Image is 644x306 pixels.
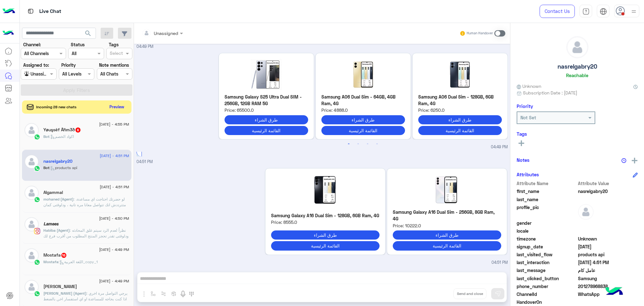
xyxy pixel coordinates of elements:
[517,228,577,234] span: locale
[39,7,61,16] p: Live Chat
[580,5,592,18] a: tab
[99,122,129,127] span: [DATE] - 4:55 PM
[418,93,502,107] p: Samsung A06 Dual Sim - 128GB, 6GB Ram, 4G
[43,259,58,264] span: Mostafa
[99,278,129,284] span: [DATE] - 4:49 PM
[578,251,638,258] span: products api
[517,259,577,266] span: last_interaction
[578,180,638,187] span: Attribute Value
[523,89,577,96] span: Subscription Date : [DATE]
[80,28,96,41] button: search
[621,158,626,163] img: notes
[517,180,577,187] span: Attribute Name
[632,158,637,163] img: add
[34,196,40,203] img: WhatsApp
[43,165,49,170] span: Bot
[3,5,15,18] img: Logo
[271,219,380,225] span: Price: 8555.0
[453,288,486,299] button: Send and close
[75,127,80,133] span: 6
[517,267,577,274] span: last_message
[467,31,493,36] small: Human Handover
[43,197,129,241] span: لو حضرتك احتاجت اي مساعدة، متترددش انك تتواصل معانا مره تانية ، ودلوقتى كمان تقدر تحجز المنتج الم...
[43,228,129,278] span: نظراً لعدم الرد سيتم غلق المحادثه ودلوقتى تقدر تحجز المنتج المطلوب من أقرب فرع لك بكل سهولة: 1️⃣ ...
[517,291,577,297] span: ChannelId
[517,83,541,89] span: Unknown
[393,241,501,250] button: القائمة الرئيسية
[271,174,380,206] img: a16-128.jpg
[43,291,86,296] span: [PERSON_NAME] (Agent)
[321,107,405,113] span: Price: 4888.0
[21,84,132,96] button: Apply Filters
[566,72,588,78] h6: Reachable
[23,62,49,68] label: Assigned to:
[393,174,501,206] img: a16-256.jpg
[43,127,81,133] h5: Yøuşsêf Âĥm3ð
[225,115,308,124] button: طرق الشراء
[99,216,129,221] span: [DATE] - 4:50 PM
[84,30,92,37] span: search
[25,248,39,263] img: defaultAdmin.png
[567,37,588,58] img: defaultAdmin.png
[517,243,577,250] span: signup_date
[109,41,119,48] label: Tags
[107,103,127,111] button: Preview
[393,222,501,229] span: Price: 10222.0
[136,159,153,164] span: 04:51 PM
[34,259,40,265] img: WhatsApp
[225,59,308,90] img: S25-Ultra-256-1.jpg
[225,107,308,113] span: Price: 65500.0
[582,8,590,15] img: tab
[321,126,405,135] button: القائمة الرئيسية
[25,186,39,200] img: defaultAdmin.png
[271,241,380,250] button: القائمة الرئيسية
[34,291,40,297] img: WhatsApp
[517,172,539,177] h6: Attributes
[491,260,508,266] span: 04:51 PM
[100,153,129,159] span: [DATE] - 4:51 PM
[578,291,638,297] span: 2
[321,115,405,124] button: طرق الشراء
[418,59,502,90] img: A06-128.jpg
[23,41,41,48] label: Channel:
[558,63,597,70] h5: nasrelgabry20
[578,283,638,290] span: 201278968838
[517,275,577,282] span: last_clicked_button
[578,204,594,220] img: defaultAdmin.png
[578,243,638,250] span: 2025-09-12T13:48:19.849Z
[27,7,35,15] img: tab
[58,259,98,264] span: : اللغة العربية_copy_1
[603,281,625,303] img: hulul-logo.png
[271,230,380,240] button: طرق الشراء
[225,93,308,107] p: Samsung Galaxy S25 Ultra Dual SIM - 256GB, 12GB RAM 5G
[61,253,66,258] span: 16
[43,252,67,258] h5: Mostafa
[43,159,72,164] h5: nasrelgabry20
[374,141,380,147] button: 4 of 2
[578,267,638,274] span: عامل كام
[346,141,352,147] button: 1 of 2
[109,50,123,58] div: Select
[99,247,129,252] span: [DATE] - 4:49 PM
[43,221,58,227] h5: 𝙇𝙖𝙢𝙚𝙚𝙨
[517,131,638,137] h6: Tags
[517,251,577,258] span: last_visited_flow
[578,220,638,226] span: null
[418,115,502,124] button: طرق الشراء
[271,212,380,219] p: Samsung Galaxy A16 Dual Sim - 128GB, 6GB Ram, 4G
[578,188,638,195] span: nasrelgabry20
[49,134,74,139] span: : اكواد الخصم
[517,157,530,163] h6: Notes
[578,228,638,234] span: null
[321,59,405,90] img: A06-64.jpg
[25,123,39,137] img: defaultAdmin.png
[517,283,577,290] span: phone_number
[393,230,501,240] button: طرق الشراء
[100,184,129,190] span: [DATE] - 4:51 PM
[578,275,638,282] span: Samsung
[43,228,70,233] span: Habiba (Agent)
[630,8,638,15] img: profile
[25,217,39,231] img: defaultAdmin.png
[43,284,77,289] h5: Mohamed Salah
[25,155,39,169] img: defaultAdmin.png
